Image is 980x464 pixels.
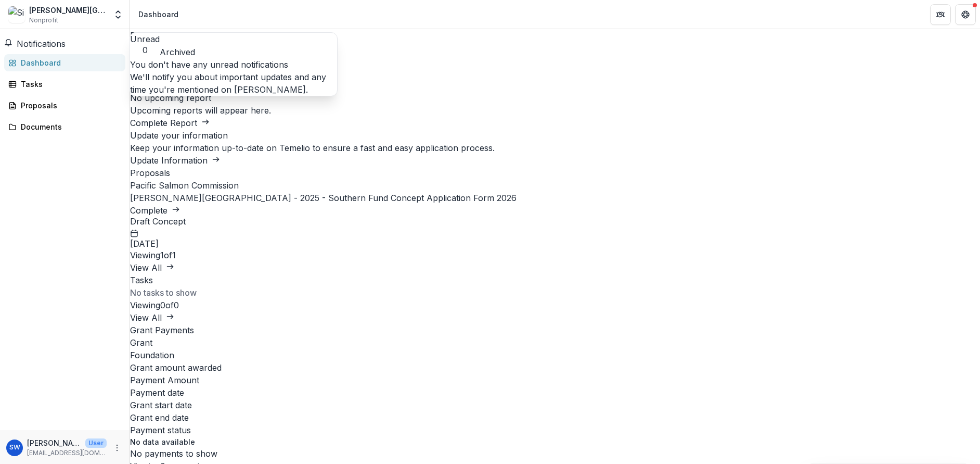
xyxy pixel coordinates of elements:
[4,118,125,135] a: Documents
[111,442,123,454] button: More
[130,447,980,460] div: No payments to show
[130,399,980,411] div: Grant start date
[138,9,178,20] div: Dashboard
[130,29,980,42] h1: Dashboard
[130,349,980,361] div: Foundation
[4,76,125,93] a: Tasks
[130,92,980,104] h3: No upcoming report
[130,374,980,386] div: Payment Amount
[130,167,980,179] h2: Proposals
[130,274,980,286] h2: Tasks
[130,286,980,299] p: No tasks to show
[130,386,980,399] div: Payment date
[130,58,337,71] p: You don't have any unread notifications
[130,33,160,55] button: Unread
[4,97,125,114] a: Proposals
[29,16,58,25] span: Nonprofit
[130,239,159,249] span: [DATE]
[130,193,517,203] a: [PERSON_NAME][GEOGRAPHIC_DATA] - 2025 - Southern Fund Concept Application Form 2026
[130,54,980,67] h3: $0
[930,4,951,25] button: Partners
[130,71,337,96] p: We'll notify you about important updates and any time you're mentioned on [PERSON_NAME].
[130,411,980,424] div: Grant end date
[130,179,980,192] p: Pacific Salmon Commission
[130,205,180,216] a: Complete
[130,436,980,447] p: No data available
[130,249,980,261] p: Viewing 1 of 1
[27,448,107,458] p: [EMAIL_ADDRESS][DOMAIN_NAME]
[130,299,980,311] p: Viewing 0 of 0
[130,42,980,54] h2: Total Awarded
[130,217,186,227] span: Draft Concept
[130,312,174,323] a: View All
[111,4,125,25] button: Open entity switcher
[130,104,980,117] p: Upcoming reports will appear here.
[130,79,980,92] h2: Next Report
[85,438,107,448] p: User
[130,45,160,55] span: 0
[130,142,980,154] h3: Keep your information up-to-date on Temelio to ensure a fast and easy application process.
[955,4,976,25] button: Get Help
[130,361,980,374] div: Grant amount awarded
[21,121,117,132] div: Documents
[8,6,25,23] img: Simon Fraser University
[130,424,980,436] div: Payment status
[130,324,980,336] h2: Grant Payments
[21,100,117,111] div: Proposals
[130,118,210,128] a: Complete Report
[160,46,195,58] button: Archived
[9,444,20,451] div: Sam Wilson
[130,155,220,166] a: Update Information
[130,262,174,273] a: View All
[27,437,81,448] p: [PERSON_NAME]
[134,7,183,22] nav: breadcrumb
[130,336,980,349] div: Grant
[17,39,66,49] span: Notifications
[4,37,66,50] button: Notifications
[29,5,107,16] div: [PERSON_NAME][GEOGRAPHIC_DATA]
[21,79,117,90] div: Tasks
[21,57,117,68] div: Dashboard
[4,54,125,71] a: Dashboard
[130,129,980,142] h2: Update your information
